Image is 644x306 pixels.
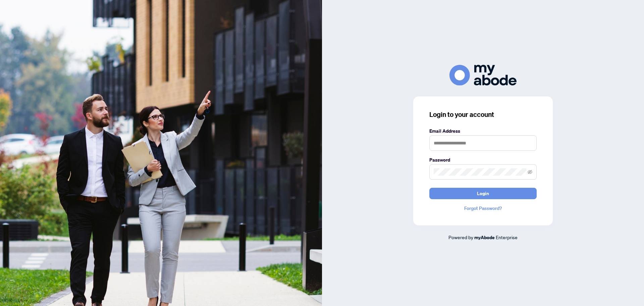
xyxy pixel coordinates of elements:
[528,170,532,174] span: eye-invisible
[477,188,489,199] span: Login
[429,156,537,164] label: Password
[429,127,537,135] label: Email Address
[429,110,537,119] h3: Login to your account
[496,234,518,240] span: Enterprise
[449,65,517,85] img: ma-logo
[429,188,537,199] button: Login
[474,234,495,241] a: myAbode
[429,205,537,212] a: Forgot Password?
[448,234,473,240] span: Powered by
